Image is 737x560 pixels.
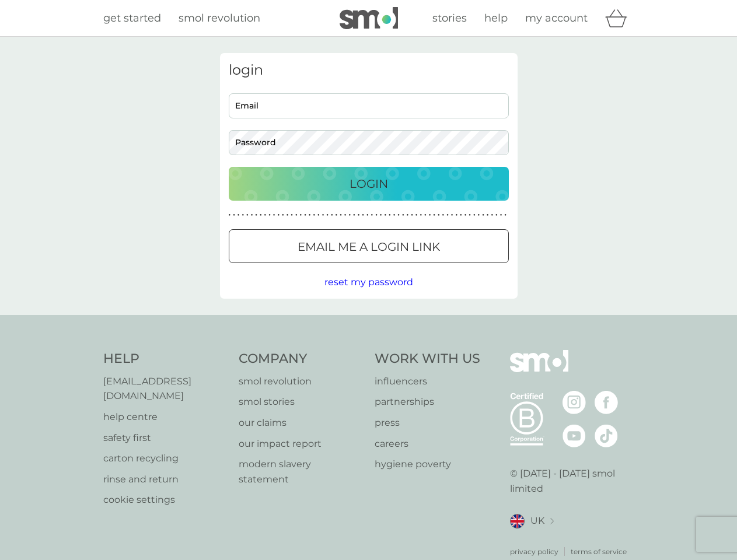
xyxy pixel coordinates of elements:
[595,391,618,414] img: visit the smol Facebook page
[429,212,431,218] p: ●
[239,436,363,452] p: our impact report
[375,212,378,218] p: ●
[348,212,351,218] p: ●
[268,212,271,218] p: ●
[264,212,267,218] p: ●
[362,212,364,218] p: ●
[366,212,369,218] p: ●
[229,229,509,263] button: Email me a login link
[375,394,480,409] a: partnerships
[375,457,480,472] a: hygiene poverty
[446,212,449,218] p: ●
[282,212,284,218] p: ●
[291,212,293,218] p: ●
[375,374,480,389] a: influencers
[389,212,391,218] p: ●
[239,350,363,368] h4: Company
[326,212,329,218] p: ●
[484,10,508,27] a: help
[322,212,324,218] p: ●
[340,212,342,218] p: ●
[233,212,235,218] p: ●
[595,424,618,447] img: visit the smol Tiktok page
[273,212,275,218] p: ●
[407,212,409,218] p: ●
[103,374,228,404] p: [EMAIL_ADDRESS][DOMAIN_NAME]
[103,12,161,24] span: get started
[473,212,476,218] p: ●
[384,212,386,218] p: ●
[251,212,253,218] p: ●
[442,212,445,218] p: ●
[433,212,435,218] p: ●
[469,212,471,218] p: ●
[179,12,260,24] span: smol revolution
[478,212,480,218] p: ●
[563,424,586,447] img: visit the smol Youtube page
[510,546,558,557] a: privacy policy
[229,167,509,201] button: Login
[103,492,228,508] a: cookie settings
[304,212,306,218] p: ●
[239,415,363,430] a: our claims
[402,212,404,218] p: ●
[336,212,338,218] p: ●
[510,350,568,390] img: smol
[411,212,413,218] p: ●
[103,350,228,368] h4: Help
[375,415,480,430] a: press
[242,212,244,218] p: ●
[375,436,480,452] a: careers
[229,212,231,218] p: ●
[103,472,228,487] a: rinse and return
[229,62,509,79] h3: login
[103,409,228,425] a: help centre
[487,212,489,218] p: ●
[300,212,302,218] p: ●
[255,212,257,218] p: ●
[495,212,498,218] p: ●
[424,212,427,218] p: ●
[277,212,280,218] p: ●
[350,174,388,193] p: Login
[510,466,634,496] p: © [DATE] - [DATE] smol limited
[460,212,462,218] p: ●
[397,212,400,218] p: ●
[415,212,418,218] p: ●
[239,457,363,487] a: modern slavery statement
[432,12,467,24] span: stories
[317,212,320,218] p: ●
[504,212,507,218] p: ●
[464,212,467,218] p: ●
[344,212,347,218] p: ●
[420,212,422,218] p: ●
[482,212,484,218] p: ●
[246,212,249,218] p: ●
[239,394,363,409] p: smol stories
[237,212,240,218] p: ●
[324,275,413,290] button: reset my password
[340,7,398,29] img: smol
[179,10,260,27] a: smol revolution
[324,276,413,288] span: reset my password
[331,212,333,218] p: ●
[353,212,355,218] p: ●
[510,514,525,528] img: UK flag
[455,212,457,218] p: ●
[571,546,627,557] a: terms of service
[451,212,453,218] p: ●
[103,451,228,466] p: carton recycling
[103,10,161,27] a: get started
[298,237,440,256] p: Email me a login link
[287,212,289,218] p: ●
[550,518,554,524] img: select a new location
